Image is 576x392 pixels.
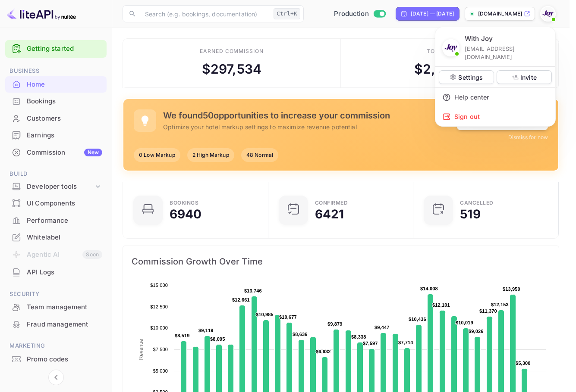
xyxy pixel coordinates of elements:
[520,73,537,82] p: Invite
[465,45,548,61] p: [EMAIL_ADDRESS][DOMAIN_NAME]
[435,107,555,126] div: Sign out
[443,40,459,56] img: With Joy
[435,88,555,107] div: Help center
[465,34,493,44] p: With Joy
[458,73,483,82] p: Settings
